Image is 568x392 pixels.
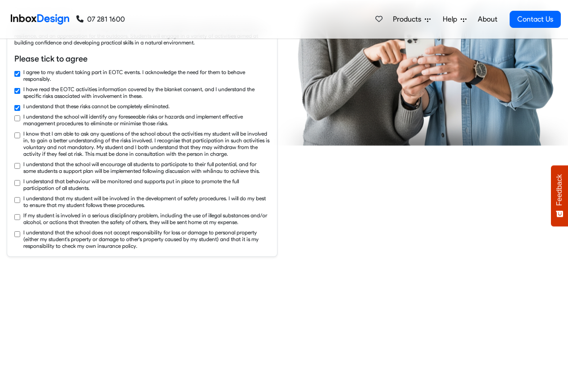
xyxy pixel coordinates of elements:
[23,161,270,174] label: I understand that the school will encourage all students to participate to their full potential, ...
[443,14,461,25] span: Help
[23,69,270,82] label: I agree to my student taking part in EOTC events. I acknowledge the need for them to behave respo...
[23,178,270,191] label: I understand that behaviour will be monitored and supports put in place to promote the full parti...
[23,212,270,225] label: If my student is involved in a serious disciplinary problem, including the use of illegal substan...
[439,10,470,28] a: Help
[14,53,270,65] h6: Please tick to agree
[23,130,270,157] label: I know that I am able to ask any questions of the school about the activities my student will be ...
[510,11,561,28] a: Contact Us
[23,195,270,208] label: I understand that my student will be involved in the development of safety procedures. I will do ...
[23,86,270,99] label: I have read the EOTC activities information covered by the blanket consent, and I understand the ...
[389,10,434,28] a: Products
[76,14,125,25] a: 07 281 1600
[551,165,568,226] button: Feedback - Show survey
[475,10,500,28] a: About
[393,14,425,25] span: Products
[23,229,270,249] label: I understand that the school does not accept responsibility for loss or damage to personal proper...
[555,174,564,206] span: Feedback
[23,113,270,127] label: I understand the school will identify any foreseeable risks or hazards and implement effective ma...
[23,103,170,110] label: I understand that these risks cannot be completely eliminated.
